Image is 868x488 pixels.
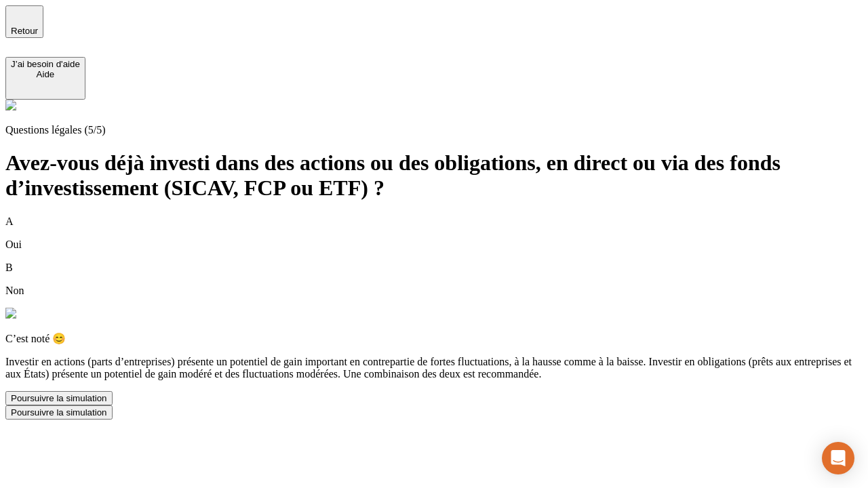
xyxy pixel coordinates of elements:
p: B [5,262,863,274]
p: Questions légales (5/5) [5,124,863,136]
div: Poursuivre la simulation [11,393,107,403]
p: C’est noté 😊 [5,332,863,345]
span: Retour [11,26,38,36]
p: A [5,216,863,228]
img: alexis.png [5,100,16,110]
div: Open Intercom Messenger [822,442,854,474]
p: Investir en actions (parts d’entreprises) présente un potentiel de gain important en contrepartie... [5,356,863,380]
button: Poursuivre la simulation [5,405,113,420]
img: alexis.png [5,308,16,319]
button: Retour [5,5,43,38]
div: Aide [11,69,80,79]
h1: Avez-vous déjà investi dans des actions ou des obligations, en direct ou via des fonds d’investis... [5,150,863,201]
button: Poursuivre la simulation [5,391,113,405]
button: J’ai besoin d'aideAide [5,57,85,100]
div: J’ai besoin d'aide [11,59,80,69]
p: Oui [5,239,863,251]
div: Poursuivre la simulation [11,407,107,418]
p: Non [5,285,863,297]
